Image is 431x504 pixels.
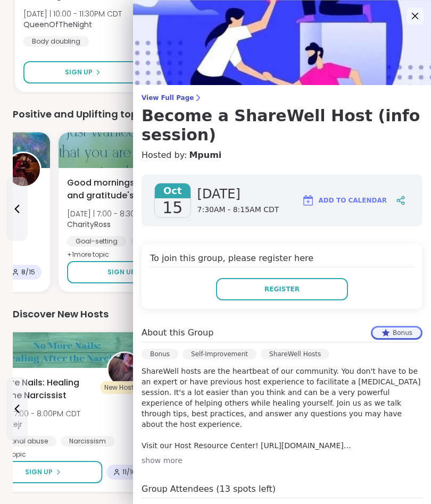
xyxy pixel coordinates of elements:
[197,186,279,203] span: [DATE]
[67,236,126,247] div: Goal-setting
[67,219,111,230] b: CharityRoss
[216,278,348,300] button: Register
[142,483,422,498] h4: Group Attendees (13 spots left)
[142,349,178,359] div: Bonus
[150,252,414,267] h4: To join this group, please register here
[142,366,422,451] p: ShareWell hosts are the heartbeat of our community. You don't have to be an expert or have previo...
[189,149,221,162] a: Mpumi
[122,468,136,476] span: 11 / 16
[302,194,314,207] img: ShareWell Logomark
[61,436,114,447] div: Narcissism
[108,353,141,386] img: johndukejr
[100,381,149,394] div: New Host! 🎉
[162,198,183,217] span: 15
[142,94,422,145] a: View Full PageBecome a ShareWell Host (info session)
[142,94,422,102] span: View Full Page
[142,106,422,145] h3: Become a ShareWell Host (info session)
[23,19,92,30] b: QueenOfTheNight
[142,149,422,162] h4: Hosted by:
[7,153,40,186] img: lyssa
[130,236,187,247] div: Mindfulness
[21,268,35,276] span: 8 / 15
[67,261,184,283] button: Sign Up
[155,183,190,198] span: Oct
[142,326,213,339] h4: About this Group
[23,61,142,83] button: Sign Up
[13,107,418,122] div: Positive and Uplifting topics
[297,188,392,213] button: Add to Calendar
[23,9,122,19] span: [DATE] | 10:00 - 11:30PM CDT
[25,467,53,477] span: Sign Up
[261,349,329,359] div: ShareWell Hosts
[183,349,256,359] div: Self-Improvement
[67,177,178,202] span: Good mornings, goals and gratitude's
[319,196,387,205] span: Add to Calendar
[67,208,163,219] span: [DATE] | 7:00 - 8:30AM CDT
[142,455,422,466] div: show more
[372,327,421,338] div: Bonus
[197,205,279,215] span: 7:30AM - 8:15AM CDT
[65,68,93,77] span: Sign Up
[107,267,135,277] span: Sign Up
[23,36,89,47] div: Body doubling
[264,284,300,294] span: Register
[13,307,418,322] div: Discover New Hosts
